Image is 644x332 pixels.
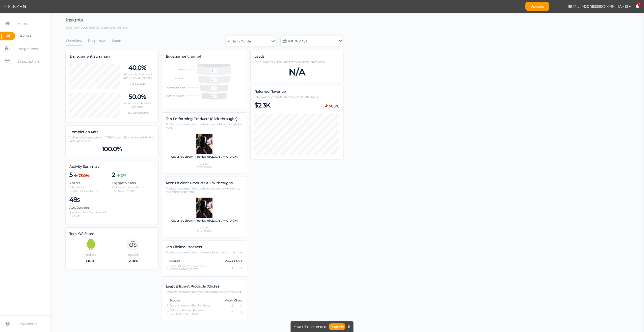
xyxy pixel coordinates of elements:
[281,36,343,46] a: Last 30 days
[225,299,233,302] span: Views
[166,54,201,59] span: Engagement funnel
[225,259,233,263] span: Views
[69,253,112,256] p: Android
[66,17,83,23] span: Insights
[225,264,233,272] td: 1
[78,173,89,178] b: 75.0%
[166,284,219,289] span: Least Efficient Products (Clicks)
[120,64,154,72] p: 40.0%
[234,264,242,272] td: 1
[171,155,238,161] h4: Cabernet Bloom - Peonies in [GEOGRAPHIC_DATA]
[88,36,107,45] a: Responses
[166,290,242,294] span: Products recommended that were clicked through the least.
[69,259,112,263] p: 80.0%
[69,181,80,185] span: Visitors
[329,104,339,108] b: 58.2%
[166,123,242,130] span: Products recommended that have been clicked through the most.
[254,60,325,64] span: The number of visitors who left their contact information.
[171,219,238,225] h4: Cabernet Bloom - Peonies in [GEOGRAPHIC_DATA]
[170,309,224,316] td: Cabernet Bloom - Peonies in [GEOGRAPHIC_DATA]
[123,73,152,80] span: Visitors who interacted with [PERSON_NAME].
[175,77,183,80] text: STARTS
[69,196,80,203] span: 48s
[18,19,28,28] span: Home
[69,130,99,134] span: Completion Rate
[169,259,180,263] span: Product
[294,325,326,328] span: Your trial has ended
[69,164,99,169] span: Activity Summary
[212,96,213,98] text: 1
[18,32,31,40] span: Insights
[166,116,237,121] span: Top Performing Products (Click-throughs)
[234,299,242,302] span: Clicks
[112,171,115,179] span: 2
[254,54,264,59] label: Leads
[212,79,213,82] text: 2
[166,245,202,249] span: Top Clicked Products
[212,70,213,72] text: 5
[554,2,563,11] img: 6d7a1b91338d77baa37161273c9f8cbe
[166,181,234,185] span: Most Efficient Products (Click-throughs)
[66,36,83,45] a: Overview
[69,210,107,218] span: Average interaction time with Pickzen.
[170,304,224,308] td: Rose d`Amour - Blushing Roses
[69,54,110,59] span: Engagement Summary
[112,36,127,45] li: Leads
[212,87,213,90] text: 2
[167,264,168,272] td: 1
[112,185,146,193] span: Visitors who interacted with [PERSON_NAME].
[525,2,549,11] a: Upgrade
[121,173,126,178] b: 0%
[225,309,233,316] td: 2
[638,3,641,6] span: 6
[124,102,151,109] span: Visitors who clicked a product.
[166,187,240,194] span: Products recommended that have the best click-through to recommendation ratio.
[66,36,88,45] li: Overview
[69,171,73,179] span: 5
[112,181,136,185] span: Engaged Visitors
[167,86,186,89] text: COMPLETIONS
[102,145,122,153] span: 100.0%
[568,4,628,8] span: [EMAIL_ADDRESS][DOMAIN_NAME]
[329,323,345,330] a: Upgrade
[177,68,185,70] text: VIEWS
[5,4,26,10] img: Pickzen logo
[170,299,181,302] span: Product
[69,206,112,209] h4: Avg. Duration
[18,57,39,65] span: Subscription
[234,309,242,316] td: 1
[234,259,242,263] span: Clicks
[254,95,318,99] span: Total value of products referred with click-throughs.
[167,309,169,316] td: 2
[69,136,154,143] span: Visitors who interacted with [PERSON_NAME] and reached the end slide with results.
[197,226,212,233] span: Clicks: 1 CTR: 100.0%
[69,231,94,236] span: Total OS Share
[18,320,37,328] span: Help center
[167,304,169,308] td: 1
[225,304,233,308] td: 2
[112,259,154,263] p: 20.0%
[120,82,154,86] p: 2 of 5 visitors
[69,185,99,193] span: Total visitors to [GEOGRAPHIC_DATA].
[169,264,224,272] td: Cabernet Bloom - Peonies in [GEOGRAPHIC_DATA]
[254,66,339,78] div: N/A
[120,111,154,115] p: 1 of 2 completions
[166,251,243,254] span: Products recommended that were clicked through the most.
[234,304,242,308] td: 0
[166,94,185,97] text: CLICK-THROUGHS
[18,45,38,53] span: Integrations
[254,102,270,109] span: $2.3K
[120,93,154,101] p: 50.0%
[112,253,154,256] p: macOS
[66,25,129,30] span: See how your pickzens are performing
[88,36,112,45] li: Responses
[112,36,122,45] a: Leads
[563,2,635,11] button: [EMAIL_ADDRESS][DOMAIN_NAME]
[197,162,212,169] span: Clicks: 1 CTR: 100.0%
[254,89,286,94] span: Referred Revenue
